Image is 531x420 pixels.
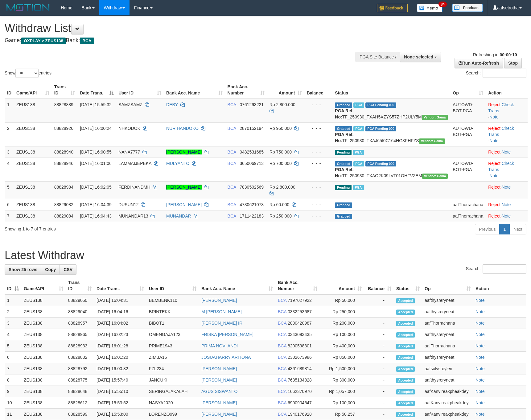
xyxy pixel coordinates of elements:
[166,202,202,207] a: [PERSON_NAME]
[502,150,511,154] a: Note
[320,386,364,397] td: Rp 1,057,000
[21,329,66,340] td: ZEUS138
[14,210,52,222] td: ZEUS138
[320,277,364,294] th: Amount: activate to sort column ascending
[5,158,14,181] td: 4
[353,126,364,131] span: Marked by aafsolysreylen
[201,332,253,337] a: FRISKA [PERSON_NAME]
[5,306,21,318] td: 2
[5,38,348,44] h4: Game: Bank:
[199,277,275,294] th: Bank Acc. Name: activate to sort column ascending
[94,318,146,329] td: [DATE] 16:04:02
[146,340,199,352] td: PRIME1943
[278,378,286,382] span: BCA
[118,150,140,154] span: NANA7777
[473,277,526,294] th: Action
[320,352,364,363] td: Rp 850,000
[54,185,73,190] span: 88828984
[52,81,78,99] th: Trans ID: activate to sort column ascending
[146,386,199,397] td: SERINGAJAKALAH
[320,329,364,340] td: Rp 100,000
[486,181,528,199] td: ·
[54,202,73,207] span: 88829082
[5,22,348,34] h1: Withdraw List
[422,306,473,318] td: aafthysreryneat
[146,277,199,294] th: User ID: activate to sort column ascending
[21,363,66,374] td: ZEUS138
[450,210,486,222] td: aafThorrachana
[377,4,408,12] img: Feedback.jpg
[80,102,111,107] span: [DATE] 15:59:32
[5,210,14,222] td: 7
[475,332,485,337] a: Note
[228,150,236,154] span: BCA
[466,69,526,78] label: Search:
[54,126,73,131] span: 88828926
[201,389,237,394] a: AGUS SISWANTO
[488,161,514,172] a: Check Trans
[5,122,14,146] td: 2
[54,161,73,166] span: 88828946
[270,185,295,190] span: Rp 2.800.000
[422,277,473,294] th: Op: activate to sort column ascending
[502,185,511,190] a: Note
[5,249,526,262] h1: Latest Withdraw
[146,294,199,306] td: BEMBENK110
[94,363,146,374] td: [DATE] 16:00:32
[504,58,522,68] a: Stop
[422,340,473,352] td: aafThorrachana
[5,386,21,397] td: 9
[66,294,94,306] td: 88829050
[5,3,51,12] img: MOTION_logo.png
[201,412,237,417] a: [PERSON_NAME]
[14,122,52,146] td: ZEUS138
[240,202,264,207] span: Copy 4730621073 to clipboard
[475,224,500,234] a: Previous
[365,126,396,131] span: PGA Pending
[201,309,242,314] a: M [PERSON_NAME]
[466,264,526,274] label: Search:
[94,329,146,340] td: [DATE] 16:02:23
[5,277,21,294] th: ID: activate to sort column descending
[364,329,394,340] td: -
[364,363,394,374] td: -
[396,321,415,326] span: Accepted
[335,161,352,166] span: Grabbed
[488,185,500,190] a: Reject
[66,363,94,374] td: 88828792
[396,332,415,338] span: Accepted
[364,277,394,294] th: Balance: activate to sort column ascending
[475,309,485,314] a: Note
[488,126,514,137] a: Check Trans
[270,102,295,107] span: Rp 2.800.000
[5,340,21,352] td: 5
[146,363,199,374] td: FZL234
[166,150,202,154] a: [PERSON_NAME]
[320,294,364,306] td: Rp 50,000
[396,366,415,372] span: Accepted
[21,386,66,397] td: ZEUS138
[66,374,94,386] td: 88828775
[5,99,14,123] td: 1
[422,174,448,179] span: Vendor URL: https://trx31.1velocity.biz
[77,81,116,99] th: Date Trans.: activate to sort column descending
[332,81,450,99] th: Status
[5,352,21,363] td: 6
[201,298,237,303] a: [PERSON_NAME]
[455,58,503,68] a: Run Auto-Refresh
[80,214,111,218] span: [DATE] 16:04:43
[146,329,199,340] td: OMENGAJA123
[164,81,225,99] th: Bank Acc. Name: activate to sort column ascending
[54,150,73,154] span: 88828940
[288,321,312,326] span: Copy 2880420987 to clipboard
[21,277,66,294] th: Game/API: activate to sort column ascending
[118,126,140,131] span: NHKODOK
[5,146,14,158] td: 3
[278,355,286,360] span: BCA
[335,126,352,131] span: Grabbed
[486,146,528,158] td: ·
[228,202,236,207] span: BCA
[5,363,21,374] td: 7
[356,52,400,62] div: PGA Site Balance /
[201,400,237,405] a: [PERSON_NAME]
